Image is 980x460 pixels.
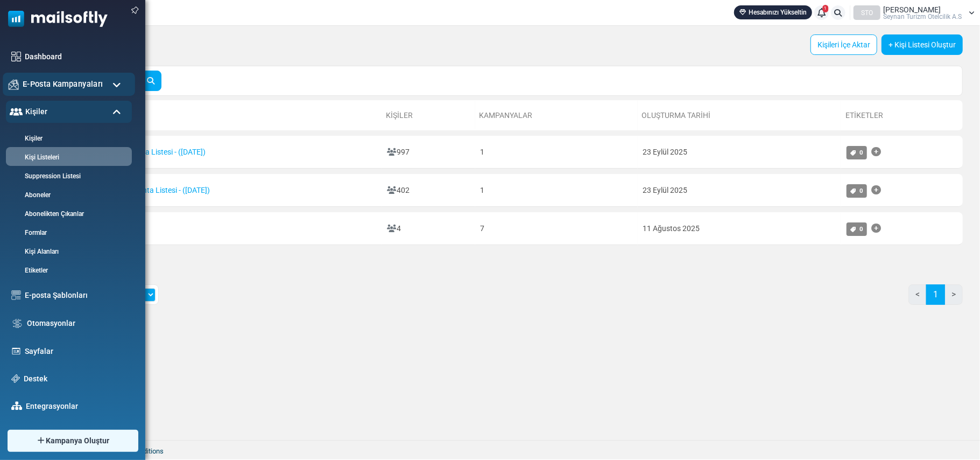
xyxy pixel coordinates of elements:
img: landing_pages.svg [11,346,21,356]
td: 997 [382,136,475,169]
a: Sayfalar [25,346,126,357]
a: Kişiler [386,111,413,120]
div: STO [854,5,880,20]
span: Kampanya Oluştur [46,435,109,447]
a: Entegrasyonlar [26,401,126,412]
a: Kişi Listeleri [6,152,129,162]
a: Etiket Ekle [871,141,881,163]
img: support-icon.svg [11,374,20,383]
a: Suppression Listesi [6,171,129,181]
img: email-templates-icon.svg [11,290,21,300]
img: campaigns-icon.png [9,79,19,89]
a: Etiketler [845,111,883,120]
a: Abonelikten Çıkanlar [6,209,129,219]
td: 7 [475,212,638,245]
footer: 2025 [35,440,980,459]
a: 0 [847,146,867,159]
img: dashboard-icon.svg [11,52,21,61]
img: contacts-icon-active.svg [10,108,23,115]
a: + Kişi Listesi Oluştur [882,34,963,55]
a: STO [PERSON_NAME] Seynan Turi̇zm Otelci̇li̇k A.S [854,5,975,20]
a: Hesabınızı Yükseltin [734,5,812,19]
a: Kişileri İçe Aktar [810,34,877,55]
a: 1 [814,5,829,20]
span: 0 [859,225,863,233]
a: Destek [24,373,126,385]
td: 23 Eylül 2025 [638,136,841,169]
span: 1 [823,5,829,12]
a: Acenta Listesi - ([DATE]) [118,186,210,194]
a: Otomasyonlar [27,318,126,329]
td: 1 [475,174,638,207]
td: 1 [475,136,638,169]
td: 23 Eylül 2025 [638,174,841,207]
span: 0 [859,187,863,194]
span: [PERSON_NAME] [883,6,941,13]
a: Oluşturma Tarihi [642,111,711,120]
img: workflow.svg [11,317,23,330]
span: 0 [859,149,863,156]
a: Dashboard [25,51,126,62]
a: 1 [926,284,945,305]
span: Seynan Turi̇zm Otelci̇li̇k A.S [883,13,962,20]
a: Kişi Alanları [6,247,129,256]
td: 11 Ağustos 2025 [638,212,841,245]
a: 0 [847,222,867,236]
a: Firma Listesi - ([DATE]) [118,148,206,156]
a: Etiketler [6,266,129,275]
td: 4 [382,212,475,245]
a: Kampanyalar [480,111,533,120]
a: Etiket Ekle [871,179,881,201]
a: 0 [847,184,867,198]
a: Etiket Ekle [871,218,881,239]
a: Kişiler [6,134,129,143]
a: Aboneler [6,190,129,200]
span: Kişiler [25,106,47,117]
td: 402 [382,174,475,207]
nav: Page [908,284,963,313]
a: E-posta Şablonları [25,290,126,301]
span: E-Posta Kampanyaları [23,78,103,90]
a: Formlar [6,228,129,238]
